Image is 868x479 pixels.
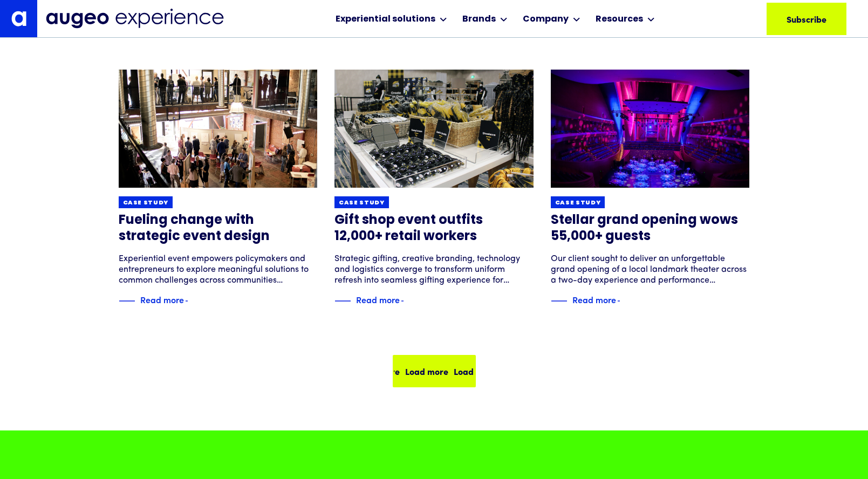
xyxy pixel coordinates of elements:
[11,11,26,26] img: Augeo's "a" monogram decorative logo in white.
[393,355,476,387] a: Next Page
[555,199,601,207] div: Case study
[767,3,846,35] a: Subscribe
[334,254,534,286] div: Strategic gifting, creative branding, technology and logistics converge to transform uniform refr...
[334,295,351,307] img: Blue decorative line
[551,70,750,307] a: Case studyStellar grand opening wows 55,000+ guestsOur client sought to deliver an unforgettable ...
[551,295,567,307] img: Blue decorative line
[523,13,569,26] div: Company
[356,293,400,306] div: Read more
[185,295,201,307] img: Blue text arrow
[119,312,750,387] div: List
[46,9,224,29] img: Augeo Experience business unit full logo in midnight blue.
[123,199,169,207] div: Case study
[572,293,616,306] div: Read more
[334,213,534,245] h3: Gift shop event outfits 12,000+ retail workers
[462,13,496,26] div: Brands
[119,213,318,245] h3: Fueling change with strategic event design
[336,13,435,26] div: Experiential solutions
[401,295,417,307] img: Blue text arrow
[551,254,750,286] div: Our client sought to deliver an unforgettable grand opening of a local landmark theater across a ...
[596,13,643,26] div: Resources
[339,199,385,207] div: Case study
[119,70,318,307] a: Case studyFueling change with strategic event designExperiential event empowers policymakers and ...
[140,293,184,306] div: Read more
[405,365,448,378] div: Load more
[119,254,318,286] div: Experiential event empowers policymakers and entrepreneurs to explore meaningful solutions to com...
[551,213,750,245] h3: Stellar grand opening wows 55,000+ guests
[617,295,633,307] img: Blue text arrow
[454,365,497,378] div: Load more
[119,295,135,307] img: Blue decorative line
[334,70,534,307] a: Case studyGift shop event outfits 12,000+ retail workersStrategic gifting, creative branding, tec...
